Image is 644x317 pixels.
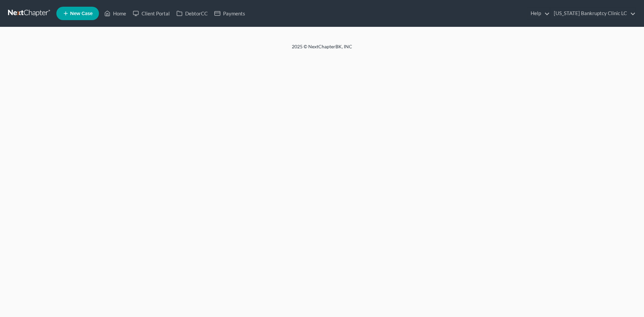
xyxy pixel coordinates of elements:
[101,7,129,19] a: Home
[129,7,173,19] a: Client Portal
[527,7,550,19] a: Help
[131,43,513,55] div: 2025 © NextChapterBK, INC
[56,7,99,20] new-legal-case-button: New Case
[173,7,211,19] a: DebtorCC
[550,7,636,19] a: [US_STATE] Bankruptcy Clinic LC
[211,7,249,19] a: Payments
